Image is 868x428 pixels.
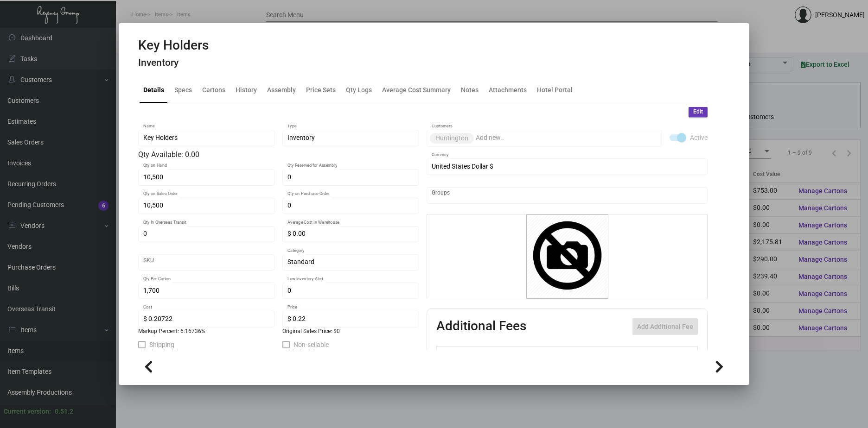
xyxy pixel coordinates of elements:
[607,346,645,363] th: Price
[55,407,73,416] div: 0.51.2
[149,339,174,350] span: Shipping
[568,346,606,363] th: Cost
[461,85,479,95] div: Notes
[689,107,708,117] button: Edit
[632,318,698,335] button: Add Additional Fee
[306,85,336,95] div: Price Sets
[236,85,257,95] div: History
[430,133,474,144] mat-chip: Huntington
[637,323,693,330] span: Add Additional Fee
[143,85,164,95] div: Details
[202,85,225,95] div: Cartons
[465,346,568,363] th: Type
[489,85,527,95] div: Attachments
[138,57,209,69] h4: Inventory
[138,38,209,53] h2: Key Holders
[267,85,296,95] div: Assembly
[432,192,703,199] input: Add new..
[476,134,657,142] input: Add new..
[294,339,329,350] span: Non-sellable
[174,85,192,95] div: Specs
[690,132,708,143] span: Active
[346,85,372,95] div: Qty Logs
[138,149,419,160] div: Qty Available: 0.00
[437,346,465,363] th: Active
[537,85,573,95] div: Hotel Portal
[436,318,526,335] h2: Additional Fees
[693,108,703,116] span: Edit
[382,85,451,95] div: Average Cost Summary
[4,407,51,416] div: Current version:
[645,346,687,363] th: Price type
